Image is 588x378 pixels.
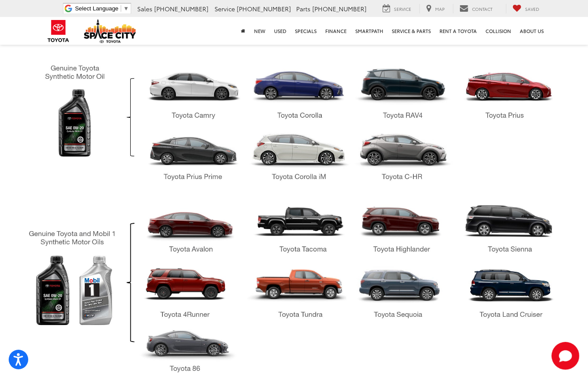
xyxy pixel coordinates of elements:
a: New [250,17,270,45]
span: Service [394,6,411,12]
span: Select Language [75,5,119,12]
a: Rent a Toyota [435,17,481,45]
a: Contact [453,4,499,13]
span: [PHONE_NUMBER] [237,4,291,13]
span: [PHONE_NUMBER] [312,4,367,13]
a: About Us [515,17,548,45]
a: Specials [291,17,321,45]
button: Toggle Chat Window [552,342,579,370]
span: Parts [296,4,311,13]
span: Saved [525,6,539,12]
span: Map [435,6,445,12]
a: Service & Parts [387,17,435,45]
a: My Saved Vehicles [506,4,546,13]
span: ​ [121,5,121,12]
svg: Start Chat [552,342,579,370]
a: Finance [321,17,351,45]
a: Select Language​ [75,5,129,12]
span: Contact [472,6,492,12]
span: Service [215,4,235,13]
a: Used [270,17,291,45]
a: Map [420,4,451,13]
a: SmartPath [351,17,387,45]
span: Sales [137,4,152,13]
a: Service [376,4,418,13]
span: ▼ [123,5,129,12]
img: Toyota [42,17,75,45]
a: Home [237,17,250,45]
span: [PHONE_NUMBER] [154,4,208,13]
img: Space City Toyota [84,19,136,43]
a: Collision [481,17,515,45]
